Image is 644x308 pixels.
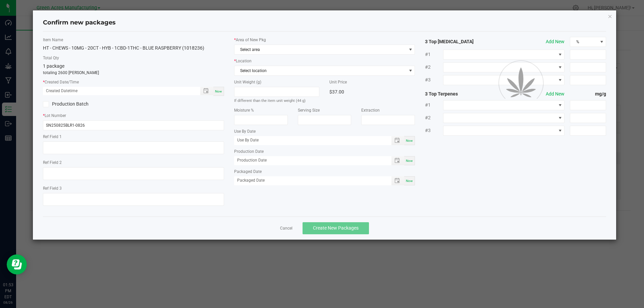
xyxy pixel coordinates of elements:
label: Packaged Date [234,169,415,175]
div: HT - CHEWS - 10MG - 20CT - HYB - 1CBD-1THC - BLUE RASPBERRY (1018236) [43,45,224,52]
iframe: Resource center [7,254,27,274]
label: Item Name [43,37,224,43]
small: If different than the item unit weight (44 g) [234,99,306,103]
span: Now [406,159,413,163]
label: Location [234,58,415,64]
input: Created Datetime [43,87,193,95]
span: NO DATA FOUND [234,66,415,76]
label: Production Batch [43,101,128,108]
span: % [570,37,597,47]
p: totaling 2600 [PERSON_NAME] [43,70,224,76]
button: Create New Packages [303,222,369,234]
label: Moisture % [234,107,288,113]
span: Toggle popup [391,156,405,165]
label: Created Date/Time [43,79,224,85]
span: Toggle popup [391,136,405,145]
label: Unit Price [329,79,415,85]
span: Create New Packages [313,225,359,231]
label: Ref Field 2 [43,160,224,166]
label: Lot Number [43,113,224,119]
input: Packaged Date [234,176,384,185]
label: Serving Size [298,107,352,113]
span: Now [406,179,413,183]
label: Extraction [361,107,415,113]
span: 1 package [43,63,64,69]
label: Production Date [234,148,415,155]
span: Toggle popup [200,87,213,95]
input: Production Date [234,156,384,165]
strong: 3 Top [MEDICAL_DATA] [425,38,497,45]
span: Now [215,89,222,93]
span: Select location [234,66,407,75]
h4: Confirm new packages [43,18,606,27]
div: $37.00 [329,87,415,97]
label: Use By Date [234,128,415,134]
span: #1 [425,51,443,58]
label: Area of New Pkg [234,37,415,43]
button: Add New [546,38,565,45]
span: Toggle popup [391,176,405,185]
label: Ref Field 1 [43,134,224,140]
label: Unit Weight (g) [234,79,320,85]
span: Select area [234,45,407,54]
a: Cancel [280,226,292,231]
label: Ref Field 3 [43,185,224,191]
span: Now [406,139,413,142]
input: Use By Date [234,136,384,144]
label: Total Qty [43,55,224,61]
